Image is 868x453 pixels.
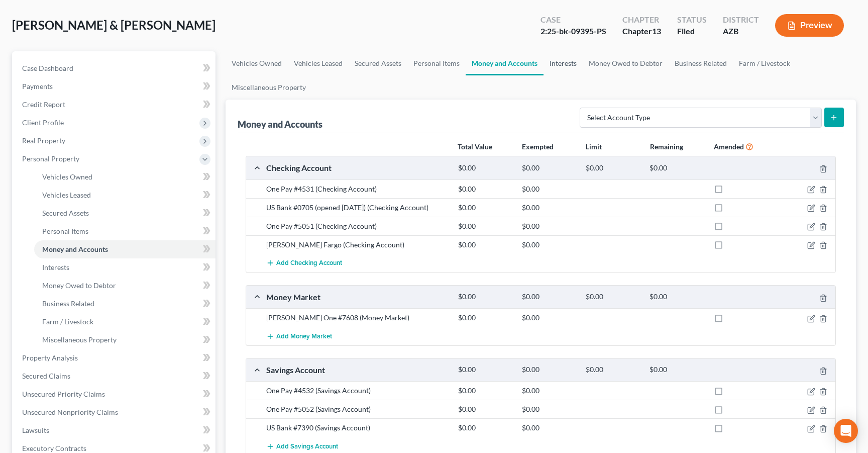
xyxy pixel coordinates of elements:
[261,221,453,231] div: One Pay #5051 (Checking Account)
[586,142,602,151] strong: Limit
[42,209,89,217] span: Secured Assets
[677,14,707,26] div: Status
[517,203,581,213] div: $0.00
[14,367,215,385] a: Secured Claims
[22,64,73,72] span: Case Dashboard
[540,14,606,26] div: Case
[238,118,322,130] div: Money and Accounts
[22,118,64,127] span: Client Profile
[261,365,453,375] div: Savings Account
[644,163,708,173] div: $0.00
[453,423,517,433] div: $0.00
[644,292,708,302] div: $0.00
[22,444,86,452] span: Executory Contracts
[714,142,744,151] strong: Amended
[22,408,118,416] span: Unsecured Nonpriority Claims
[453,240,517,250] div: $0.00
[34,240,215,258] a: Money and Accounts
[544,51,583,75] a: Interests
[517,292,581,302] div: $0.00
[834,419,858,443] div: Open Intercom Messenger
[517,163,581,173] div: $0.00
[34,295,215,313] a: Business Related
[14,403,215,421] a: Unsecured Nonpriority Claims
[650,142,683,151] strong: Remaining
[276,442,338,450] span: Add Savings Account
[652,26,661,36] span: 13
[22,353,78,362] span: Property Analysis
[644,365,708,375] div: $0.00
[42,299,94,308] span: Business Related
[34,258,215,277] a: Interests
[622,14,661,26] div: Chapter
[22,372,70,380] span: Secured Claims
[517,313,581,323] div: $0.00
[466,51,544,75] a: Money and Accounts
[42,172,92,181] span: Vehicles Owned
[14,96,215,114] a: Credit Report
[540,26,606,37] div: 2:25-bk-09395-PS
[261,292,453,302] div: Money Market
[22,82,53,90] span: Payments
[517,404,581,414] div: $0.00
[34,277,215,295] a: Money Owed to Debtor
[276,259,342,267] span: Add Checking Account
[453,163,517,173] div: $0.00
[261,404,453,414] div: One Pay #5052 (Savings Account)
[42,191,91,199] span: Vehicles Leased
[14,421,215,439] a: Lawsuits
[453,404,517,414] div: $0.00
[261,203,453,213] div: US Bank #0705 (opened [DATE]) (Checking Account)
[22,100,65,109] span: Credit Report
[226,51,288,75] a: Vehicles Owned
[261,162,453,173] div: Checking Account
[266,254,342,273] button: Add Checking Account
[42,317,93,326] span: Farm / Livestock
[517,365,581,375] div: $0.00
[42,281,116,290] span: Money Owed to Debtor
[517,184,581,194] div: $0.00
[669,51,733,75] a: Business Related
[22,426,49,434] span: Lawsuits
[261,313,453,323] div: [PERSON_NAME] One #7608 (Money Market)
[733,51,796,75] a: Farm / Livestock
[453,313,517,323] div: $0.00
[34,186,215,204] a: Vehicles Leased
[22,390,105,398] span: Unsecured Priority Claims
[583,51,669,75] a: Money Owed to Debtor
[22,136,65,145] span: Real Property
[723,26,759,37] div: AZB
[517,423,581,433] div: $0.00
[453,184,517,194] div: $0.00
[226,75,312,100] a: Miscellaneous Property
[517,221,581,231] div: $0.00
[42,263,69,271] span: Interests
[349,51,407,75] a: Secured Assets
[453,203,517,213] div: $0.00
[453,386,517,396] div: $0.00
[34,204,215,222] a: Secured Assets
[261,423,453,433] div: US Bank #7390 (Savings Account)
[34,331,215,349] a: Miscellaneous Property
[677,26,707,37] div: Filed
[34,168,215,186] a: Vehicles Owned
[22,154,79,163] span: Personal Property
[775,14,844,37] button: Preview
[34,313,215,331] a: Farm / Livestock
[581,365,644,375] div: $0.00
[723,14,759,26] div: District
[517,240,581,250] div: $0.00
[407,51,466,75] a: Personal Items
[276,332,332,340] span: Add Money Market
[622,26,661,37] div: Chapter
[522,142,554,151] strong: Exempted
[458,142,492,151] strong: Total Value
[14,77,215,96] a: Payments
[14,349,215,367] a: Property Analysis
[14,385,215,403] a: Unsecured Priority Claims
[581,292,644,302] div: $0.00
[266,327,332,345] button: Add Money Market
[12,18,215,32] span: [PERSON_NAME] & [PERSON_NAME]
[42,335,117,344] span: Miscellaneous Property
[261,184,453,194] div: One Pay #4531 (Checking Account)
